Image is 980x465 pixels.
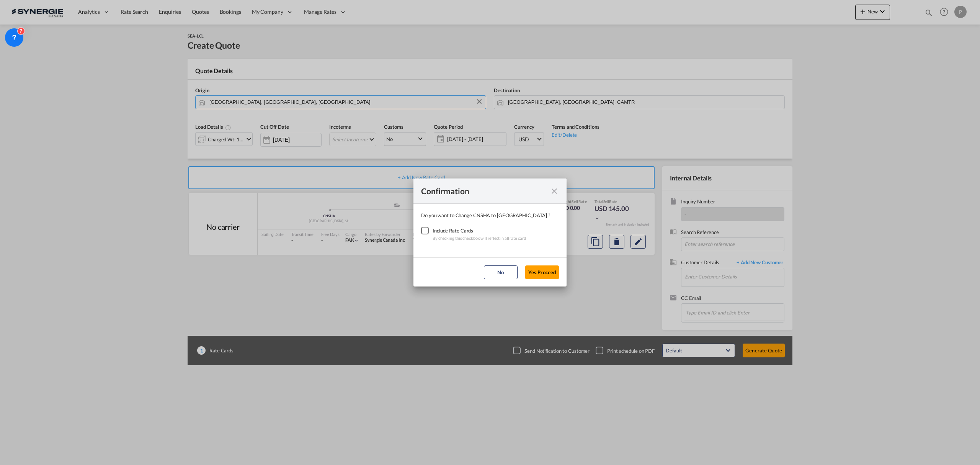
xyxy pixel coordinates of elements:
md-checkbox: Checkbox No Ink [421,227,433,234]
button: Yes,Proceed [525,265,559,279]
div: Do you want to Change CNSHA to [GEOGRAPHIC_DATA] ? [421,211,559,219]
button: No [484,265,518,279]
md-icon: icon-close fg-AAA8AD cursor [550,187,559,196]
div: By checking this checkbox will reflect in all rate card [433,234,526,242]
div: Include Rate Cards [433,227,526,234]
md-dialog: Confirmation Do you ... [413,178,567,287]
div: Confirmation [421,186,545,196]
